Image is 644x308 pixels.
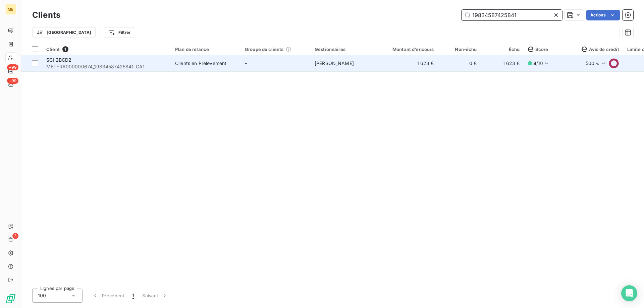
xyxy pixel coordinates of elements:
[12,233,18,239] span: 3
[315,47,376,52] div: Gestionnaires
[245,60,247,66] span: -
[245,47,284,52] span: Groupe de clients
[384,47,434,52] div: Montant d'encours
[46,47,60,52] span: Client
[175,47,237,52] div: Plan de relance
[438,55,481,71] td: 0 €
[5,4,16,15] div: ME
[175,60,226,67] div: Clients en Prélèvement
[481,55,524,71] td: 1 623 €
[88,289,128,303] button: Précédent
[533,60,543,67] span: / 10
[528,47,548,52] span: Score
[586,60,599,67] span: 500 €
[621,285,637,301] div: Open Intercom Messenger
[32,9,60,21] h3: Clients
[442,47,477,52] div: Non-échu
[46,57,71,63] span: SCI 2BCD2
[128,289,138,303] button: 1
[5,293,16,304] img: Logo LeanPay
[380,55,438,71] td: 1 623 €
[138,289,172,303] button: Suivant
[7,64,18,70] span: +99
[7,78,18,84] span: +99
[533,60,536,66] span: 8
[62,46,68,52] span: 1
[132,292,134,299] span: 1
[582,47,619,52] span: Avis de crédit
[485,47,520,52] div: Échu
[104,27,135,38] button: Filtrer
[38,292,46,299] span: 100
[462,10,562,20] input: Rechercher
[32,27,96,38] button: [GEOGRAPHIC_DATA]
[315,60,354,66] span: [PERSON_NAME]
[586,10,620,20] button: Actions
[46,63,167,70] span: METFRA000000674_19834587425841-CA1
